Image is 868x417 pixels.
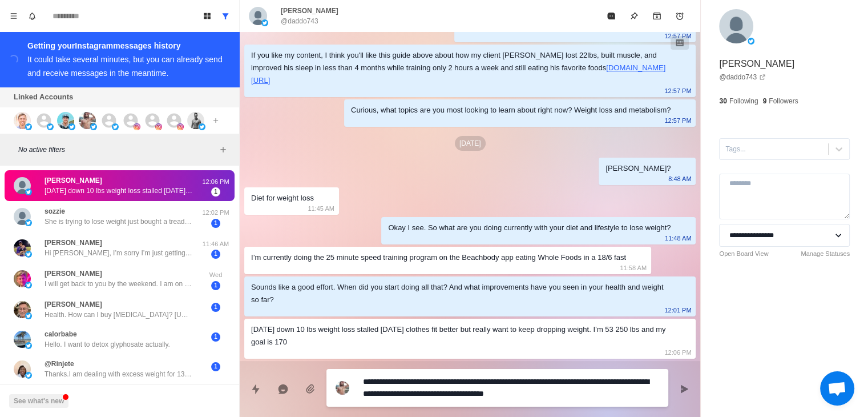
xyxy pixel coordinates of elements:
p: 11:58 AM [620,262,646,274]
p: @daddo743 [281,16,318,26]
div: Diet for weight loss [251,192,314,205]
button: Add filters [216,143,230,157]
img: picture [90,123,97,130]
img: picture [25,282,32,288]
button: Archive [645,5,668,27]
img: picture [14,112,31,129]
button: Pin [623,5,645,27]
div: It could take several minutes, but you can already send and receive messages in the meantime. [27,55,223,78]
p: Hi [PERSON_NAME], I’m sorry I’m just getting back to you. Yes, I’ve been neglecting my health fai... [45,248,193,258]
p: Following [729,96,758,106]
p: Hello. I want to detox glyphosate actually. [45,339,170,350]
img: picture [134,123,140,130]
p: @Rinjete [45,359,74,369]
img: picture [57,112,74,129]
p: Health. How can I buy [MEDICAL_DATA]? [URL][DOMAIN_NAME] [45,310,193,320]
img: picture [187,112,204,129]
p: calorbabe [45,329,77,339]
img: picture [14,331,31,348]
img: picture [25,219,32,226]
p: 8:48 AM [668,173,691,185]
p: 12:02 PM [201,208,230,218]
button: Reply with AI [272,378,294,400]
img: picture [199,123,205,130]
img: picture [47,123,54,130]
button: Send message [673,378,696,400]
button: See what's new [9,394,68,408]
div: If you like my content, I think you'll like this guide above about how my client [PERSON_NAME] lo... [251,49,671,87]
button: Add account [209,114,223,127]
a: @daddo743 [719,72,766,82]
p: [DATE] [455,136,486,151]
span: 1 [211,250,220,259]
img: picture [25,312,32,319]
div: Getting your Instagram messages history [27,39,225,53]
p: She is trying to lose weight just bought a treadmill so it's a start [45,216,193,227]
p: [PERSON_NAME] [45,175,102,186]
p: 12:57 PM [664,114,691,127]
img: picture [336,381,349,395]
a: Manage Statuses [801,249,850,259]
span: 1 [211,187,220,197]
img: picture [14,270,31,287]
a: Open Board View [719,249,768,259]
p: [PERSON_NAME] [719,57,794,71]
p: 12:06 PM [201,177,230,187]
img: picture [14,177,31,194]
div: Curious, what topics are you most looking to learn about right now? Weight loss and metabolism? [351,104,671,117]
div: Sounds like a good effort. When did you start doing all that? And what improvements have you seen... [251,281,671,306]
p: 12:01 PM [664,304,691,316]
span: 1 [211,332,220,342]
p: [PERSON_NAME] [45,299,102,310]
img: picture [14,360,31,378]
p: 11:46 AM [201,239,230,249]
p: No active filters [18,145,216,155]
div: I’m currently doing the 25 minute speed training program on the Beachbody app eating Whole Foods ... [251,251,626,264]
p: [DATE] down 10 lbs weight loss stalled [DATE] clothes fit better but really want to keep dropping... [45,186,193,196]
img: picture [14,239,31,256]
button: Quick replies [244,378,267,400]
span: 1 [211,303,220,312]
img: picture [25,123,32,130]
img: picture [25,372,32,379]
button: Mark as read [600,5,623,27]
span: 1 [211,219,220,228]
p: [PERSON_NAME] [281,6,338,16]
div: [PERSON_NAME]? [605,162,671,175]
p: 30 [719,96,726,106]
img: picture [155,123,162,130]
p: 11:45 AM [308,202,334,215]
button: Add reminder [668,5,691,27]
p: Wed [201,270,230,280]
img: picture [748,38,754,45]
p: [PERSON_NAME] [45,268,102,279]
p: Followers [769,96,798,106]
p: Thanks.I am dealing with excess weight for 13 years. I want a sustainable permanent way of losing... [45,369,193,379]
p: 11:48 AM [665,232,691,244]
img: picture [249,7,267,25]
p: 12:06 PM [664,346,691,359]
p: 9 [762,96,766,106]
button: Show all conversations [216,7,235,25]
img: picture [25,189,32,195]
p: Linked Accounts [14,91,73,103]
div: [DATE] down 10 lbs weight loss stalled [DATE] clothes fit better but really want to keep dropping... [251,323,671,348]
p: 12:57 PM [664,85,691,97]
p: 12:57 PM [664,30,691,42]
p: I will get back to you by the weekend. I am on the road for work presently. But thank you. [45,279,193,289]
button: Menu [5,7,23,25]
p: [PERSON_NAME] [45,238,102,248]
img: picture [261,19,268,26]
span: 1 [211,362,220,371]
img: picture [112,123,119,130]
img: picture [14,208,31,225]
img: picture [68,123,75,130]
button: Add media [299,378,322,400]
img: picture [25,251,32,258]
img: picture [719,9,753,43]
div: Open chat [820,371,854,406]
button: Notifications [23,7,41,25]
img: picture [177,123,184,130]
p: sozzie [45,206,65,216]
span: 1 [211,281,220,290]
